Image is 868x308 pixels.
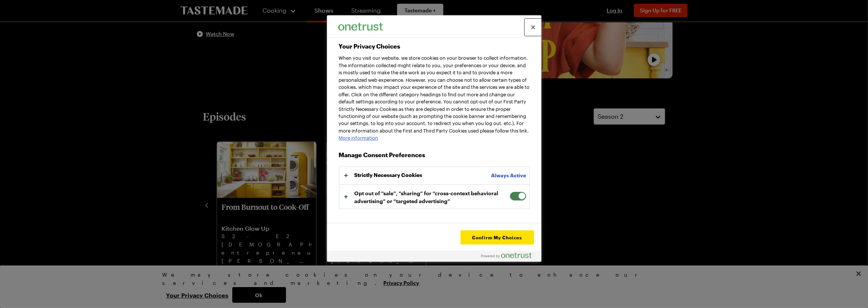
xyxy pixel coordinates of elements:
img: Powered by OneTrust Opens in a new Tab [481,252,532,258]
button: Confirm My Choices [460,230,534,245]
img: Company Logo [338,23,383,31]
div: When you visit our website, we store cookies on your browser to collect information. The informat... [339,55,530,142]
h2: Your Privacy Choices [339,42,530,51]
div: Company Logo [338,19,383,34]
button: Close [525,19,541,35]
div: Your Privacy Choices [327,15,541,262]
a: More information about your privacy, opens in a new tab [339,135,378,141]
a: Powered by OneTrust Opens in a new Tab [481,252,538,262]
div: Preference center [327,15,541,262]
h3: Manage Consent Preferences [339,151,530,163]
